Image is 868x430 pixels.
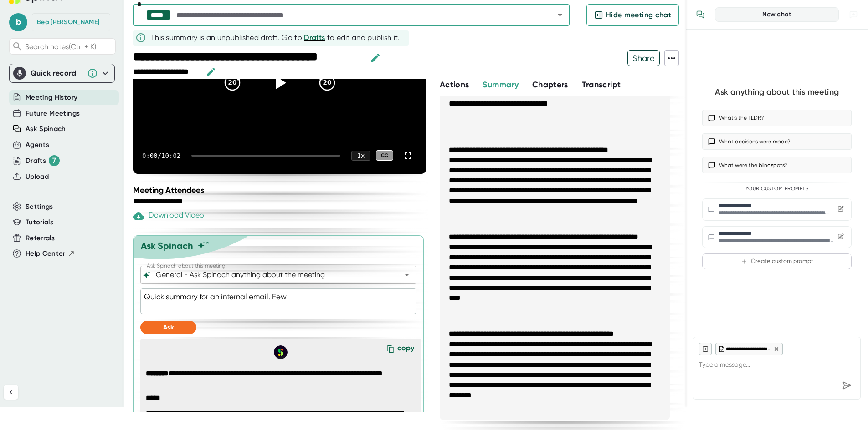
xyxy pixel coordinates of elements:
div: Quick record [31,69,82,78]
span: Transcript [582,80,621,90]
button: Meeting History [26,92,77,103]
button: Settings [26,202,53,212]
div: Download Video [133,211,204,222]
span: Search notes (Ctrl + K) [25,42,113,51]
div: CC [376,150,393,161]
button: Tutorials [26,217,53,228]
textarea: Quick summary for an internal email. F [140,288,416,314]
div: Ask Spinach [141,240,193,251]
div: Send message [838,377,855,394]
div: Meeting Attendees [133,185,428,195]
div: This summary is an unpublished draft. Go to to edit and publish it. [151,32,400,43]
button: Share [627,50,660,66]
span: Summary [483,80,518,90]
div: Bea van den Heuvel [37,18,99,26]
span: Actions [440,80,469,90]
span: Drafts [304,33,325,42]
button: Help Center [26,248,75,259]
button: Future Meetings [26,108,80,119]
div: New chat [721,10,833,19]
span: Chapters [532,80,568,90]
span: Hide meeting chat [606,10,671,20]
button: Open [401,268,413,281]
button: Edit custom prompt [836,204,846,215]
span: b [9,13,27,31]
span: Share [628,50,659,66]
div: Your Custom Prompts [702,186,852,192]
button: What decisions were made? [702,133,852,150]
button: Actions [440,79,469,91]
button: Ask [140,321,196,334]
input: What can we do to help? [154,268,387,281]
button: Chapters [532,79,568,91]
button: What’s the TLDR? [702,110,852,126]
div: copy [397,344,414,356]
button: Agents [26,140,49,150]
div: Ask anything about this meeting [715,87,839,97]
div: Quick record [13,64,111,82]
span: Ask [163,324,174,331]
button: What were the blindspots? [702,157,852,173]
button: Upload [26,172,49,182]
button: Collapse sidebar [4,385,18,400]
div: 7 [49,155,60,166]
div: 1 x [351,151,370,161]
button: Create custom prompt [702,253,852,269]
button: Summary [483,79,518,91]
button: Referrals [26,233,55,243]
button: Drafts 7 [26,155,60,166]
button: Edit custom prompt [836,232,846,243]
button: Hide meeting chat [586,4,679,26]
button: Transcript [582,79,621,91]
button: Open [554,9,566,21]
button: Drafts [304,32,325,43]
button: Ask Spinach [26,124,66,134]
button: View conversation history [691,5,709,24]
div: 0:00 / 10:02 [142,152,180,159]
div: Drafts [26,155,60,166]
span: Help Center [26,248,66,259]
